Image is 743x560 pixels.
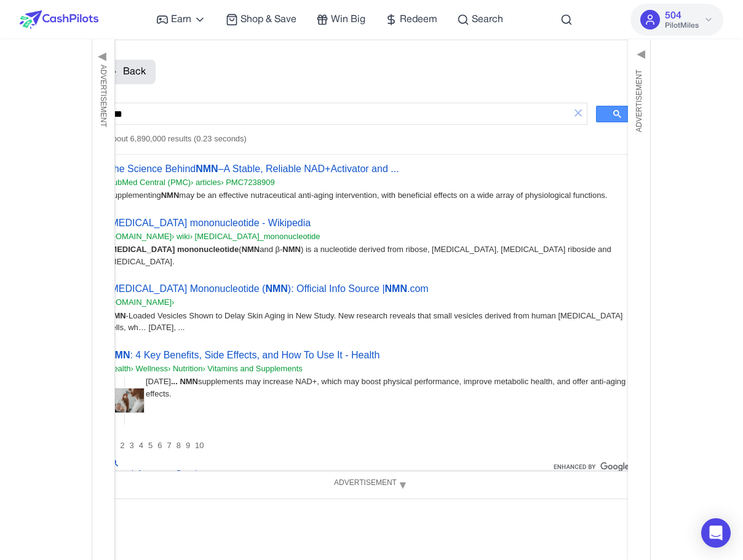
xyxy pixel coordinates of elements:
div: [DATE] supplements may increase NAD+, which may boost physical performance, improve metabolic hea... [108,376,630,400]
b: NMN [108,311,126,320]
span: Redeem [400,12,437,27]
div: Open Intercom Messenger [701,518,731,548]
span: Search [472,12,503,27]
div: Page 2 [120,441,124,450]
span: Win Big [331,12,365,27]
a: Search fornmnon Google [105,468,201,477]
div: About 6,890,000 results (0.23 seconds) [105,130,638,151]
a: NMN: 4 Key Benefits, Side Effects, and How To Use It - Health [108,350,379,360]
div: Page 7 [167,441,171,450]
b: ... [171,377,178,386]
span: on Google [164,468,201,478]
img: Thumbnail image [108,388,145,413]
b: [MEDICAL_DATA] mononucleotide [108,245,239,254]
div: -Loaded Vesicles Shown to Delay Skin Aging in New Study. New research reveals that small vesicles... [108,310,630,334]
b: NMN [180,377,198,386]
span: ▼ [397,475,409,496]
span: Advertisement [634,69,645,132]
img: enhanced by Google [552,462,630,471]
span: › Vitamins and Supplements [202,364,302,373]
span: 504 [665,9,681,23]
span: PubMed Central (PMC) [108,178,191,187]
div: Page 5 [148,441,153,450]
a: The Science BehindNMN–A Stable, Reliable NAD+Activator and ... [108,164,399,174]
div: Page 9 [186,441,190,450]
a: [MEDICAL_DATA] Mononucleotide (NMN): Official Info Source |NMN.com [108,283,429,294]
a: Search [457,12,503,27]
b: NMN [242,245,260,254]
span: [DOMAIN_NAME] [108,232,172,241]
span: Shop & Save [240,12,296,27]
span: [DOMAIN_NAME] [108,298,172,307]
span: Advertisement [334,477,397,488]
a: Redeem [385,12,437,27]
a: [MEDICAL_DATA] mononucleotide - Wikipedia [108,218,311,228]
div: Page 8 [177,441,181,450]
span: › [172,298,174,307]
div: Page 3 [129,441,133,450]
span: › PMC7238909 [221,178,274,187]
div: Page 10 [195,441,204,450]
a: Win Big [316,12,365,27]
span: PilotMiles [665,21,699,31]
span: ▶ [633,47,645,65]
span: nmn [148,467,164,479]
span: ◀ [97,47,109,65]
button: 504PilotMiles [630,4,723,36]
img: CashPilots Logo [20,10,98,29]
b: NMN [108,350,130,360]
div: Page 6 [157,441,162,450]
b: NMN [282,245,301,254]
b: NMN [161,191,180,200]
span: › wiki [172,232,190,241]
span: › Nutrition [168,364,202,373]
span: › [MEDICAL_DATA]_mononucleotide [190,232,320,241]
span: Search for [111,468,148,478]
div: Google Custom Search Branding [550,458,633,475]
input: search [111,107,564,122]
b: NMN [196,164,218,174]
a: Shop & Save [226,12,296,27]
div: Supplementing may be an effective nutraceutical anti-aging intervention, with beneficial effects ... [108,189,630,202]
span: Advertisement [98,65,109,127]
span: Health [108,364,131,373]
span: × [573,105,583,122]
button: Back [96,60,156,84]
div: Page 4 [139,441,143,450]
span: Earn [171,12,191,27]
span: › Wellness [131,364,168,373]
a: Earn [156,12,206,27]
a: Clear search box [571,105,586,123]
div: ( and β- ) is a nucleotide derived from ribose, [MEDICAL_DATA], [MEDICAL_DATA] riboside and [MEDI... [108,243,630,267]
b: NMN [265,283,287,294]
iframe: Advertisement [148,507,595,543]
b: NMN [385,283,407,294]
span: › articles [191,178,221,187]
